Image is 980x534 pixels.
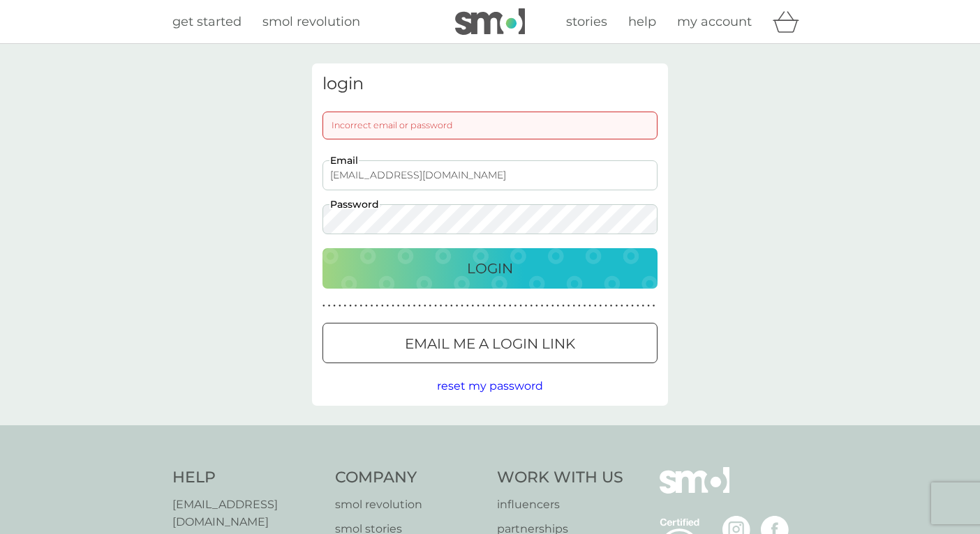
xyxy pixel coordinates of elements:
[397,303,400,310] p: ●
[418,303,421,310] p: ●
[567,303,570,310] p: ●
[339,303,341,310] p: ●
[349,303,352,310] p: ●
[365,303,368,310] p: ●
[653,303,655,310] p: ●
[572,303,575,310] p: ●
[626,303,629,310] p: ●
[588,303,591,310] p: ●
[621,303,623,310] p: ●
[477,303,480,310] p: ●
[440,303,443,310] p: ●
[424,303,426,310] p: ●
[437,377,543,395] button: reset my password
[487,303,490,310] p: ●
[402,303,405,310] p: ●
[405,333,575,355] p: Email me a login link
[578,303,581,310] p: ●
[519,303,522,310] p: ●
[371,303,373,310] p: ●
[535,303,538,310] p: ●
[322,248,658,289] button: Login
[530,303,533,310] p: ●
[262,14,360,29] span: smol revolution
[381,303,384,310] p: ●
[408,303,410,310] p: ●
[566,14,607,29] span: stories
[437,379,543,392] span: reset my password
[450,303,453,310] p: ●
[541,303,544,310] p: ●
[551,303,554,310] p: ●
[594,303,597,310] p: ●
[677,14,752,29] span: my account
[456,303,459,310] p: ●
[584,303,586,310] p: ●
[434,303,437,310] p: ●
[498,303,501,310] p: ●
[322,112,658,139] div: Incorrect email or password
[604,303,607,310] p: ●
[359,303,362,310] p: ●
[628,12,656,32] a: help
[387,303,389,310] p: ●
[455,8,525,35] img: smol
[631,303,634,310] p: ●
[322,303,325,310] p: ●
[376,303,378,310] p: ●
[172,14,242,29] span: get started
[562,303,565,310] p: ●
[355,303,357,310] p: ●
[429,303,432,310] p: ●
[600,303,602,310] p: ●
[546,303,549,310] p: ●
[647,303,650,310] p: ●
[172,467,321,489] h4: Help
[322,323,658,363] button: Email me a login link
[335,467,484,489] h4: Company
[467,257,513,280] p: Login
[466,303,469,310] p: ●
[628,14,656,29] span: help
[660,467,729,514] img: smol
[333,303,336,310] p: ●
[497,467,623,489] h4: Work With Us
[392,303,394,310] p: ●
[322,74,658,94] h3: login
[497,496,623,514] a: influencers
[493,303,496,310] p: ●
[642,303,645,310] p: ●
[557,303,560,310] p: ●
[262,12,360,32] a: smol revolution
[482,303,485,310] p: ●
[344,303,347,310] p: ●
[335,496,484,514] a: smol revolution
[773,8,808,36] div: basket
[677,12,752,32] a: my account
[413,303,416,310] p: ●
[472,303,475,310] p: ●
[172,12,242,32] a: get started
[610,303,613,310] p: ●
[461,303,463,310] p: ●
[615,303,618,310] p: ●
[503,303,506,310] p: ●
[525,303,528,310] p: ●
[509,303,512,310] p: ●
[172,496,321,531] a: [EMAIL_ADDRESS][DOMAIN_NAME]
[566,12,607,32] a: stories
[514,303,517,310] p: ●
[328,303,331,310] p: ●
[445,303,447,310] p: ●
[637,303,639,310] p: ●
